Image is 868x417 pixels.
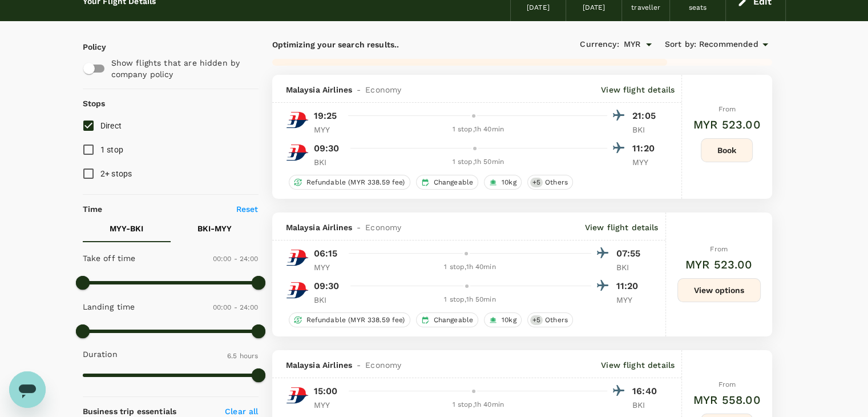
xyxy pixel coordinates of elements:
[286,279,309,302] img: MH
[497,315,521,325] span: 10kg
[352,359,365,371] span: -
[632,384,661,398] p: 16:40
[286,359,353,371] span: Malaysia Airlines
[718,380,736,388] span: From
[83,301,135,312] p: Landing time
[197,223,232,234] p: BKI - MYY
[9,371,46,408] iframe: Button to launch messaging window
[616,262,645,273] p: BKI
[416,312,479,327] div: Changeable
[685,255,753,274] h6: MYR 523.00
[677,278,761,302] button: View options
[701,138,753,162] button: Book
[497,178,521,187] span: 10kg
[289,312,410,327] div: Refundable (MYR 338.59 fee)
[314,109,337,123] p: 19:25
[314,157,342,168] p: BKI
[699,38,758,51] span: Recommended
[286,109,309,131] img: MH
[631,2,660,14] div: traveller
[365,359,401,371] span: Economy
[580,38,619,51] span: Currency :
[83,41,93,53] p: Policy
[616,247,645,260] p: 07:55
[100,169,132,178] span: 2+ stops
[286,246,309,269] img: MH
[429,178,478,187] span: Changeable
[718,105,736,113] span: From
[689,2,707,14] div: seats
[352,84,365,95] span: -
[349,399,608,411] div: 1 stop , 1h 40min
[100,145,124,154] span: 1 stop
[100,121,122,130] span: Direct
[314,279,340,293] p: 09:30
[616,294,645,306] p: MYY
[286,84,353,95] span: Malaysia Airlines
[540,178,572,187] span: Others
[632,157,661,168] p: MYY
[665,38,696,51] span: Sort by :
[110,223,143,234] p: MYY - BKI
[365,84,401,95] span: Economy
[641,37,657,53] button: Open
[314,294,342,306] p: BKI
[484,312,522,327] div: 10kg
[484,175,522,190] div: 10kg
[349,294,591,306] div: 1 stop , 1h 50min
[83,348,118,360] p: Duration
[540,315,572,325] span: Others
[365,222,401,233] span: Economy
[302,315,410,325] span: Refundable (MYR 338.59 fee)
[349,262,591,273] div: 1 stop , 1h 40min
[693,115,761,134] h6: MYR 523.00
[693,391,761,409] h6: MYR 558.00
[314,124,342,135] p: MYY
[289,175,410,190] div: Refundable (MYR 338.59 fee)
[530,315,543,325] span: + 5
[227,352,258,360] span: 6.5 hours
[601,84,675,95] p: View flight details
[632,142,661,155] p: 11:20
[111,57,251,80] p: Show flights that are hidden by company policy
[314,384,338,398] p: 15:00
[710,245,728,253] span: From
[272,39,522,50] p: Optimizing your search results..
[416,175,479,190] div: Changeable
[632,399,661,411] p: BKI
[352,222,365,233] span: -
[632,109,661,123] p: 21:05
[225,406,258,417] p: Clear all
[527,312,573,327] div: +5Others
[530,178,543,187] span: + 5
[213,303,259,311] span: 00:00 - 24:00
[429,315,478,325] span: Changeable
[527,2,550,14] div: [DATE]
[314,247,338,260] p: 06:15
[286,222,353,233] span: Malaysia Airlines
[236,203,259,215] p: Reset
[601,359,675,371] p: View flight details
[314,142,340,155] p: 09:30
[83,407,177,416] strong: Business trip essentials
[585,222,659,233] p: View flight details
[349,124,608,135] div: 1 stop , 1h 40min
[83,203,103,215] p: Time
[286,141,309,164] img: MH
[314,262,342,273] p: MYY
[83,252,136,264] p: Take off time
[213,255,259,263] span: 00:00 - 24:00
[302,178,410,187] span: Refundable (MYR 338.59 fee)
[583,2,605,14] div: [DATE]
[349,157,608,168] div: 1 stop , 1h 50min
[83,99,106,108] strong: Stops
[286,384,309,407] img: MH
[632,124,661,135] p: BKI
[616,279,645,293] p: 11:20
[527,175,573,190] div: +5Others
[314,399,342,411] p: MYY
